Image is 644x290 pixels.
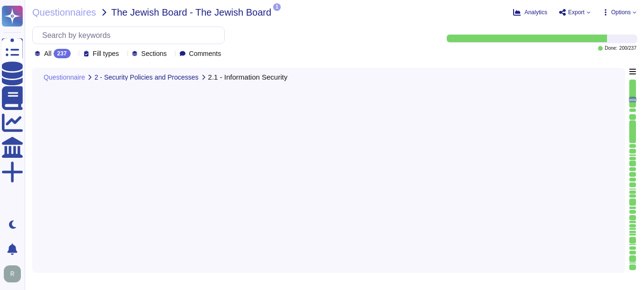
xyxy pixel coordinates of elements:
[568,9,585,15] span: Export
[141,50,167,57] span: Sections
[44,50,52,57] span: All
[611,9,631,15] span: Options
[208,73,288,81] span: 2.1 - Information Security
[32,8,96,17] span: Questionnaires
[94,74,198,81] span: 2 - Security Policies and Processes
[189,50,221,57] span: Comments
[111,8,272,17] span: The Jewish Board - The Jewish Board
[513,9,547,16] button: Analytics
[619,46,636,51] span: 200 / 237
[2,263,28,284] button: user
[273,3,281,11] span: 1
[54,49,71,58] div: 237
[44,74,85,81] span: Questionnaire
[524,9,547,15] span: Analytics
[93,50,119,57] span: Fill types
[37,27,224,44] input: Search by keywords
[605,46,617,51] span: Done:
[4,265,21,282] img: user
